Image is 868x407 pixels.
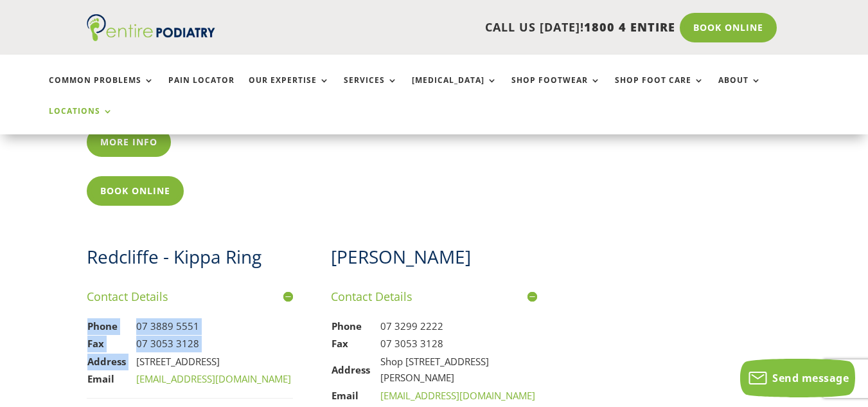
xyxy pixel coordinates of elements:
[87,355,126,368] strong: Address
[331,244,537,276] h2: [PERSON_NAME]
[87,289,293,305] h4: Contact Details
[332,320,362,332] strong: Phone
[87,244,293,276] h2: Redcliffe - Kippa Ring
[87,14,215,41] img: logo (1)
[511,76,601,104] a: Shop Footwear
[718,76,761,104] a: About
[49,107,113,134] a: Locations
[245,19,675,36] p: CALL US [DATE]!
[249,76,330,104] a: Our Expertise
[87,320,118,332] strong: Phone
[136,372,291,385] a: [EMAIL_ADDRESS][DOMAIN_NAME]
[87,372,114,385] strong: Email
[680,13,777,42] a: Book Online
[584,19,675,35] span: 1800 4 ENTIRE
[380,335,537,353] td: 07 3053 3128
[332,337,348,350] strong: Fax
[344,76,398,104] a: Services
[87,176,184,206] a: Book Online
[331,289,537,305] h4: Contact Details
[136,353,292,371] td: [STREET_ADDRESS]
[332,389,359,402] strong: Email
[380,318,537,336] td: 07 3299 2222
[49,76,154,104] a: Common Problems
[332,363,370,376] strong: Address
[772,371,849,385] span: Send message
[136,335,292,353] td: 07 3053 3128
[615,76,704,104] a: Shop Foot Care
[380,389,535,402] a: [EMAIL_ADDRESS][DOMAIN_NAME]
[87,31,215,44] a: Entire Podiatry
[740,359,855,397] button: Send message
[87,127,171,157] a: More info
[136,318,292,336] td: 07 3889 5551
[380,353,537,387] td: Shop [STREET_ADDRESS][PERSON_NAME]
[412,76,497,104] a: [MEDICAL_DATA]
[168,76,235,104] a: Pain Locator
[87,337,104,350] strong: Fax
